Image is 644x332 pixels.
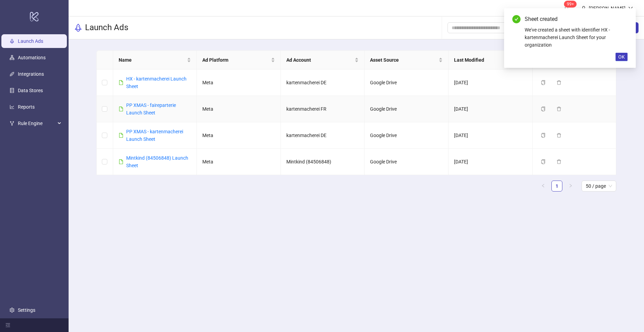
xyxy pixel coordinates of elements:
[618,54,625,60] span: OK
[525,26,628,49] div: We've created a sheet with identifier HX - kartenmacherei Launch Sheet for your organization
[525,15,628,23] div: Sheet created
[620,15,628,23] a: Close
[512,15,521,23] span: check-circle
[616,53,628,61] button: OK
